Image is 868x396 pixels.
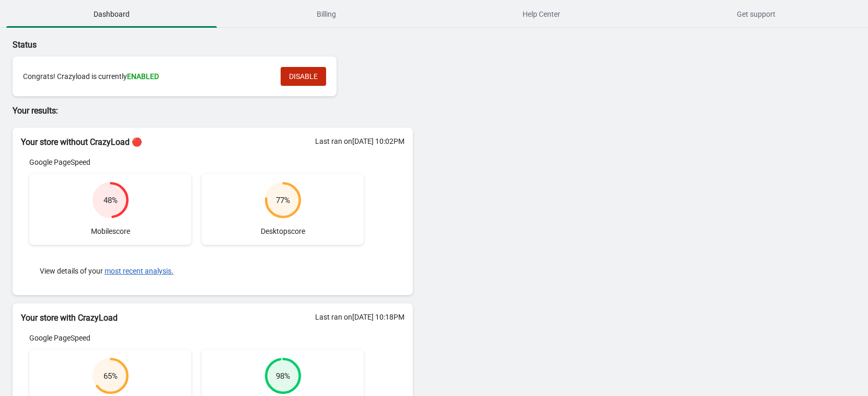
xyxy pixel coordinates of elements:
[315,312,404,322] div: Last ran on [DATE] 10:18PM
[23,71,270,82] div: Congrats! Crazyload is currently
[281,67,326,86] button: DISABLE
[105,267,173,275] button: most recent analysis.
[29,333,364,343] div: Google PageSpeed
[29,174,191,245] div: Mobile score
[221,5,432,24] span: Billing
[103,371,118,381] div: 65 %
[276,371,290,381] div: 98 %
[6,5,217,24] span: Dashboard
[315,136,404,146] div: Last ran on [DATE] 10:02PM
[13,39,413,51] p: Status
[127,72,159,81] span: ENABLED
[103,195,118,206] div: 48 %
[21,312,404,324] h2: Your store with CrazyLoad
[651,5,862,24] span: Get support
[13,105,413,117] p: Your results:
[436,5,647,24] span: Help Center
[21,136,404,149] h2: Your store without CrazyLoad 🔴
[29,255,364,287] div: View details of your
[4,1,219,28] button: Dashboard
[29,157,364,167] div: Google PageSpeed
[289,72,318,81] span: DISABLE
[276,195,290,206] div: 77 %
[202,174,364,245] div: Desktop score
